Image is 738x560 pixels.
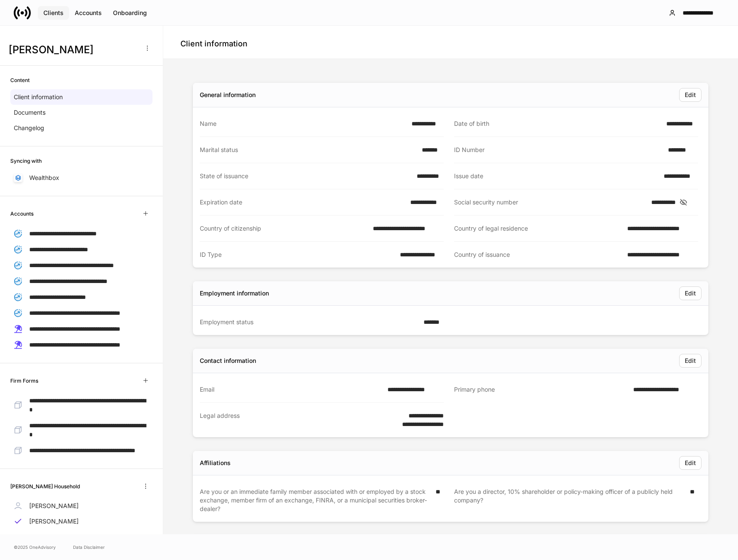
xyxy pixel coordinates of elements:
button: Edit [679,88,701,102]
div: Edit [685,459,696,467]
div: Are you or an immediate family member associated with or employed by a stock exchange, member fir... [200,487,430,513]
div: Edit [685,356,696,365]
button: Onboarding [107,6,152,20]
a: Changelog [10,120,152,136]
h6: [PERSON_NAME] Household [10,482,80,490]
div: Date of birth [454,119,661,128]
h6: Firm Forms [10,377,38,385]
div: Employment information [200,289,269,298]
a: Data Disclaimer [73,544,105,551]
button: Edit [679,456,701,470]
p: [PERSON_NAME] [29,517,79,526]
div: Are you a director, 10% shareholder or policy-making officer of a publicly held company? [454,487,685,513]
div: Social security number [454,198,646,207]
a: [PERSON_NAME] [10,514,152,529]
div: Expiration date [200,198,405,207]
div: Employment status [200,318,418,326]
p: Wealthbox [29,173,59,182]
div: Country of citizenship [200,224,368,233]
div: Legal address [200,411,378,429]
div: General information [200,91,256,99]
p: [PERSON_NAME] [29,502,79,510]
h6: Accounts [10,210,34,218]
div: Affiliations [200,459,231,467]
div: Marital status [200,146,417,154]
span: © 2025 OneAdvisory [14,544,56,551]
div: State of issuance [200,172,412,180]
button: Edit [679,286,701,300]
p: Documents [14,108,46,117]
div: ID Number [454,146,663,154]
p: Client information [14,93,63,101]
div: Country of legal residence [454,224,622,233]
div: Contact information [200,356,256,365]
div: Edit [685,289,696,298]
h4: Client information [180,39,247,49]
div: Onboarding [113,9,147,17]
div: Country of issuance [454,250,622,259]
div: Email [200,385,382,394]
p: Changelog [14,124,44,132]
a: [PERSON_NAME] [10,498,152,514]
div: Issue date [454,172,659,180]
a: Client information [10,89,152,105]
div: Name [200,119,406,128]
div: ID Type [200,250,395,259]
div: Clients [43,9,64,17]
h6: Content [10,76,30,84]
div: Primary phone [454,385,628,394]
h6: Syncing with [10,157,42,165]
button: Clients [38,6,69,20]
button: Accounts [69,6,107,20]
h3: [PERSON_NAME] [9,43,137,57]
button: Edit [679,354,701,368]
a: Documents [10,105,152,120]
div: Accounts [75,9,102,17]
a: Wealthbox [10,170,152,186]
div: Edit [685,91,696,99]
